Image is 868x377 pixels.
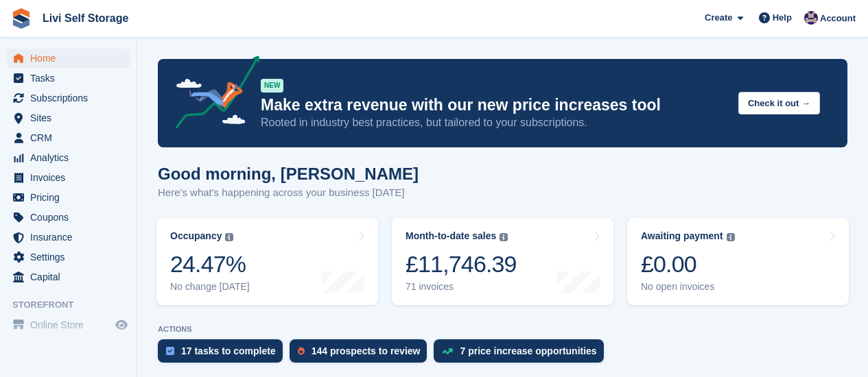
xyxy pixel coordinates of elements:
a: menu [7,208,130,227]
a: 17 tasks to complete [158,339,290,369]
div: 7 price increase opportunities [460,345,596,356]
span: Create [705,11,732,25]
button: Check it out → [738,92,820,114]
p: Make extra revenue with our new price increases tool [261,95,727,115]
a: menu [7,247,130,267]
div: £11,746.39 [406,250,517,278]
span: Coupons [30,208,113,227]
span: Analytics [30,148,113,167]
img: prospect-51fa495bee0391a8d652442698ab0144808aea92771e9ea1ae160a38d050c398.svg [298,347,305,355]
a: menu [7,69,130,88]
span: Storefront [12,298,137,312]
img: price-adjustments-announcement-icon-8257ccfd72463d97f412b2fc003d46551f7dbcb40ab6d574587a9cd5c0d94... [164,56,260,134]
div: 71 invoices [406,281,517,293]
div: £0.00 [641,250,735,278]
div: 24.47% [170,250,250,278]
a: menu [7,168,130,187]
span: Pricing [30,188,113,207]
span: Online Store [30,315,113,335]
a: 144 prospects to review [290,339,434,369]
a: menu [7,49,130,68]
span: Sites [30,108,113,127]
div: 17 tasks to complete [181,345,276,356]
img: icon-info-grey-7440780725fd019a000dd9b08b2336e03edf1995a4989e88bcd33f0948082b44.svg [500,233,508,241]
a: menu [7,315,130,335]
a: Month-to-date sales £11,746.39 71 invoices [392,218,613,305]
span: Home [30,49,113,68]
a: menu [7,228,130,247]
p: Rooted in industry best practices, but tailored to your subscriptions. [261,115,727,130]
p: ACTIONS [158,325,847,334]
span: Account [820,12,856,25]
a: Occupancy 24.47% No change [DATE] [156,218,378,305]
span: Insurance [30,228,113,247]
a: menu [7,108,130,127]
div: 144 prospects to review [312,345,421,356]
div: Awaiting payment [641,230,723,242]
img: stora-icon-8386f47178a22dfd0bd8f6a31ec36ba5ce8667c1dd55bd0f319d3a0aa187defe.svg [11,8,32,29]
span: Tasks [30,69,113,88]
img: icon-info-grey-7440780725fd019a000dd9b08b2336e03edf1995a4989e88bcd33f0948082b44.svg [225,233,233,241]
a: Livi Self Storage [37,7,134,29]
span: CRM [30,128,113,147]
a: menu [7,128,130,147]
a: 7 price increase opportunities [434,339,610,369]
div: NEW [261,79,283,93]
img: price_increase_opportunities-93ffe204e8149a01c8c9dc8f82e8f89637d9d84a8eef4429ea346261dce0b2c0.svg [442,348,453,354]
p: Here's what's happening across your business [DATE] [158,185,419,201]
span: Invoices [30,168,113,187]
a: menu [7,88,130,108]
img: Jim [804,11,818,25]
a: menu [7,267,130,287]
a: menu [7,148,130,167]
a: Preview store [113,317,130,333]
h1: Good morning, [PERSON_NAME] [158,165,419,183]
div: No open invoices [641,281,735,293]
div: Month-to-date sales [406,230,496,242]
a: menu [7,188,130,207]
span: Settings [30,247,113,267]
a: Awaiting payment £0.00 No open invoices [627,218,849,305]
div: No change [DATE] [170,281,250,293]
span: Subscriptions [30,88,113,108]
img: task-75834270c22a3079a89374b754ae025e5fb1db73e45f91037f5363f120a921f8.svg [166,347,174,355]
img: icon-info-grey-7440780725fd019a000dd9b08b2336e03edf1995a4989e88bcd33f0948082b44.svg [727,233,735,241]
span: Help [773,11,792,25]
div: Occupancy [170,230,222,242]
span: Capital [30,267,113,287]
